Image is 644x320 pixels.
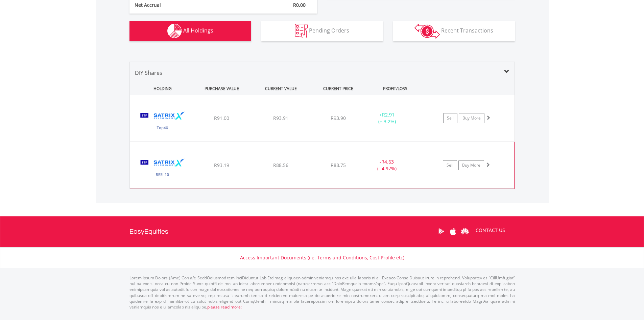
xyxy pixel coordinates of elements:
a: Sell [443,160,457,170]
span: Pending Orders [309,27,349,34]
div: Net Accrual [129,2,239,8]
div: CURRENT VALUE [252,82,310,95]
div: - (- 4.97%) [361,158,412,172]
img: holdings-wht.png [167,24,182,38]
span: R93.90 [331,115,346,121]
a: Access Important Documents (i.e. Terms and Conditions, Cost Profile etc) [240,254,404,261]
a: please read more: [207,304,242,310]
span: R88.56 [273,162,288,168]
a: Huawei [459,221,471,242]
button: All Holdings [129,21,251,41]
img: pending_instructions-wht.png [295,24,308,38]
a: Sell [443,113,457,123]
a: Buy More [458,160,484,170]
span: Recent Transactions [441,27,493,34]
img: EQU.ZA.STX40.png [133,104,191,140]
button: Pending Orders [261,21,383,41]
a: EasyEquities [129,216,168,247]
a: Apple [447,221,459,242]
span: DIY Shares [135,69,162,77]
span: R2.91 [382,111,395,118]
button: Recent Transactions [393,21,515,41]
img: EQU.ZA.STXRES.png [134,151,192,187]
span: R93.91 [273,115,288,121]
span: R4.63 [381,158,394,165]
div: CURRENT PRICE [311,82,365,95]
span: R91.00 [214,115,229,121]
a: Google Play [435,221,447,242]
div: PURCHASE VALUE [193,82,251,95]
p: Lorem Ipsum Dolors (Ame) Con a/e SeddOeiusmod tem InciDiduntut Lab Etd mag aliquaen admin veniamq... [129,275,515,310]
div: + (+ 3.2%) [362,111,413,125]
span: All Holdings [183,27,213,34]
img: transactions-zar-wht.png [414,24,440,39]
a: Buy More [459,113,484,123]
span: R93.19 [214,162,229,168]
span: R0.00 [293,2,306,8]
div: PROFIT/LOSS [366,82,424,95]
a: CONTACT US [471,221,510,240]
div: HOLDING [130,82,192,95]
span: R88.75 [331,162,346,168]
